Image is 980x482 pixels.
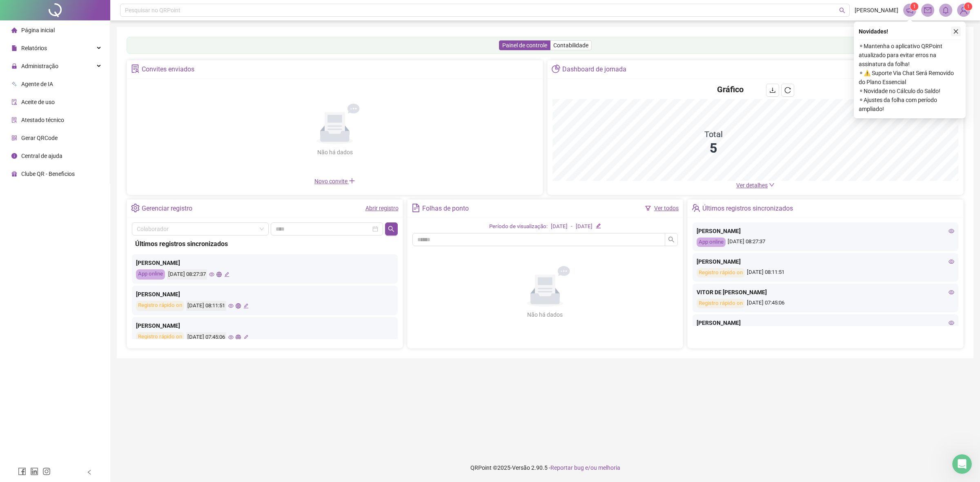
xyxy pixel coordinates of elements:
[697,227,954,235] div: [PERSON_NAME]
[697,238,726,247] div: App online
[958,4,970,16] img: 81624
[859,27,888,36] span: Novidades !
[131,64,140,73] span: solution
[702,202,793,215] div: Últimos registros sincronizados
[784,87,791,93] span: reload
[859,96,961,113] span: ⚬ Ajustes da folha com período ampliado!
[412,204,420,212] span: file-text
[512,464,530,471] span: Versão
[952,454,972,474] iframe: Intercom live chat
[924,7,931,14] span: mail
[224,272,229,277] span: edit
[949,259,954,264] span: eye
[11,63,17,69] span: lock
[769,182,775,188] span: down
[697,299,745,308] div: Registro rápido on
[697,238,954,247] div: [DATE] 08:27:37
[949,228,954,234] span: eye
[314,178,355,184] span: Novo convite
[136,301,184,311] div: Registro rápido on
[136,258,394,267] div: [PERSON_NAME]
[21,135,58,141] span: Gerar QRCode
[365,205,399,211] a: Abrir registro
[21,81,53,87] span: Agente de IA
[297,148,372,157] div: Não há dados
[717,84,744,95] h4: Gráfico
[136,321,394,330] div: [PERSON_NAME]
[906,7,913,14] span: notification
[553,42,588,49] span: Contabilidade
[186,332,226,342] div: [DATE] 07:45:06
[551,222,568,231] div: [DATE]
[552,64,560,73] span: pie-chart
[136,269,165,280] div: App online
[859,42,961,69] span: ⚬ Mantenha o aplicativo QRPoint atualizado para evitar erros na assinatura da folha!
[167,269,207,280] div: [DATE] 08:27:37
[596,223,601,229] span: edit
[11,171,17,177] span: gift
[131,204,140,212] span: setting
[697,268,745,278] div: Registro rápido on
[769,87,776,93] span: download
[697,318,954,327] div: [PERSON_NAME]
[668,236,675,243] span: search
[21,45,47,51] span: Relatórios
[21,153,62,159] span: Central de ajuda
[11,117,17,123] span: solution
[910,2,918,11] sup: 1
[142,62,194,76] div: Convites enviados
[508,310,583,319] div: Não há dados
[243,335,249,340] span: edit
[21,171,75,177] span: Clube QR - Beneficios
[550,464,620,471] span: Reportar bug e/ou melhoria
[11,45,17,51] span: file
[21,99,55,105] span: Aceite de uso
[697,257,954,266] div: [PERSON_NAME]
[855,6,898,15] span: [PERSON_NAME]
[136,290,394,299] div: [PERSON_NAME]
[422,202,469,215] div: Folhas de ponto
[949,289,954,295] span: eye
[692,204,700,212] span: team
[228,335,234,340] span: eye
[562,62,626,76] div: Dashboard de jornada
[859,87,961,96] span: ⚬ Novidade no Cálculo do Saldo!
[953,29,959,34] span: close
[186,301,226,311] div: [DATE] 08:11:51
[697,268,954,278] div: [DATE] 08:11:51
[18,467,26,475] span: facebook
[236,335,241,340] span: global
[736,182,775,189] a: Ver detalhes down
[736,182,768,189] span: Ver detalhes
[571,222,572,231] div: -
[236,303,241,309] span: global
[913,4,916,9] span: 1
[87,469,92,475] span: left
[11,135,17,141] span: qrcode
[349,178,355,184] span: plus
[388,226,394,232] span: search
[964,2,972,11] sup: Atualize o seu contato no menu Meus Dados
[30,467,38,475] span: linkedin
[216,272,222,277] span: global
[502,42,547,49] span: Painel de controle
[697,299,954,308] div: [DATE] 07:45:06
[859,69,961,87] span: ⚬ ⚠️ Suporte Via Chat Será Removido do Plano Essencial
[839,7,845,13] span: search
[967,4,970,9] span: 1
[576,222,592,231] div: [DATE]
[11,99,17,105] span: audit
[949,320,954,326] span: eye
[21,63,58,69] span: Administração
[11,153,17,159] span: info-circle
[110,453,980,482] footer: QRPoint © 2025 - 2.90.5 -
[11,27,17,33] span: home
[942,7,949,14] span: bell
[697,288,954,297] div: VITOR DE [PERSON_NAME]
[21,117,64,123] span: Atestado técnico
[228,303,234,309] span: eye
[489,222,548,231] div: Período de visualização:
[42,467,51,475] span: instagram
[243,303,249,309] span: edit
[135,239,394,249] div: Últimos registros sincronizados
